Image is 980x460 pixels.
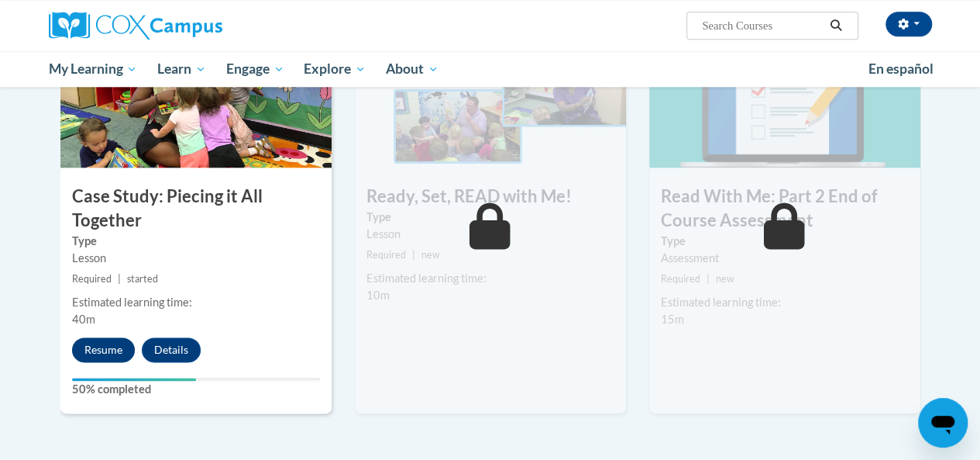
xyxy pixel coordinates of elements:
span: 10m [366,289,390,302]
span: 15m [661,313,684,326]
div: Estimated learning time: [72,294,320,311]
span: Explore [304,60,366,78]
span: About [386,60,438,78]
span: new [716,273,734,285]
h3: Read With Me: Part 2 End of Course Assessment [649,185,920,233]
img: Course Image [355,12,626,168]
span: | [118,273,121,285]
img: Course Image [60,12,332,168]
a: Explore [294,51,376,87]
img: Cox Campus [49,12,222,40]
label: Type [366,209,614,226]
span: Learn [157,60,206,78]
span: Engage [226,60,284,78]
span: new [421,249,440,261]
button: Search [824,16,848,35]
div: Main menu [37,51,944,87]
h3: Case Study: Piecing it All Together [60,185,332,233]
span: Required [366,249,406,261]
span: Required [661,273,700,285]
div: Lesson [72,250,320,267]
button: Account Settings [885,12,932,36]
a: My Learning [39,51,148,87]
label: 50% completed [72,381,320,398]
span: En español [868,61,934,77]
div: Estimated learning time: [366,270,614,287]
h3: Ready, Set, READ with Me! [355,185,626,209]
a: About [376,51,449,87]
span: 40m [72,313,95,326]
label: Type [72,233,320,250]
a: Engage [216,51,294,87]
a: Learn [147,51,216,87]
div: Your progress [72,378,196,381]
img: Course Image [649,12,920,168]
div: Assessment [661,250,909,267]
div: Lesson [366,226,614,243]
a: En español [858,53,944,85]
span: My Learning [48,60,137,78]
input: Search Courses [700,16,824,35]
iframe: Button to launch messaging window [918,398,968,448]
label: Type [661,233,909,250]
button: Resume [72,337,135,362]
a: Cox Campus [49,12,328,40]
span: | [707,273,710,285]
span: | [412,249,415,261]
span: Required [72,273,112,285]
div: Estimated learning time: [661,294,909,311]
i:  [829,20,843,32]
button: Details [142,337,201,362]
span: started [127,273,158,285]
